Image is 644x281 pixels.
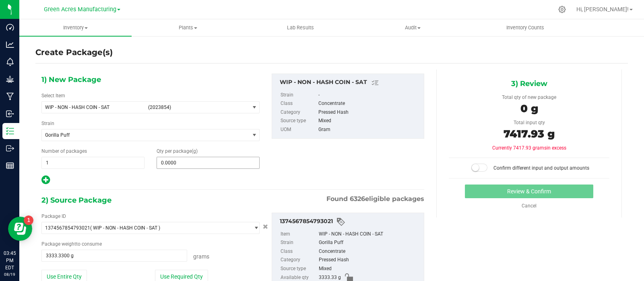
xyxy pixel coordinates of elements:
[45,132,238,138] span: Gorilla Puff
[192,148,198,154] span: (g)
[41,194,111,206] span: 2) Source Package
[281,91,317,100] label: Strain
[6,75,14,83] inline-svg: Grow
[45,105,143,110] span: WIP - NON - HASH COIN - SAT
[90,225,160,231] span: ( WIP - NON - HASH COIN - SAT )
[319,265,420,273] div: Mixed
[148,105,246,110] span: (2023854)
[260,221,270,233] button: Cancel button
[502,94,556,100] span: Total qty of new package
[281,117,317,125] label: Source type
[319,256,420,265] div: Pressed Hash
[319,247,420,256] div: Concentrate
[280,78,420,88] div: WIP - NON - HASH COIN - SAT
[319,230,420,239] div: WIP - NON - HASH COIN - SAT
[280,217,420,227] div: 1374567854793021
[19,24,132,31] span: Inventory
[281,230,317,239] label: Item
[4,250,16,271] p: 03:45 PM EDT
[357,24,469,31] span: Audit
[514,120,545,125] span: Total input qty
[132,19,244,36] a: Plants
[41,120,54,127] label: Strain
[19,19,132,36] a: Inventory
[511,78,547,90] span: 3) Review
[318,125,420,134] div: Gram
[6,41,14,49] inline-svg: Analytics
[41,148,87,154] span: Number of packages
[276,24,325,31] span: Lab Results
[522,203,537,209] a: Cancel
[357,19,469,36] a: Audit
[469,19,581,36] a: Inventory Counts
[44,6,116,13] span: Green Acres Manufacturing
[318,91,420,100] div: -
[350,195,365,203] span: 6326
[42,157,144,168] input: 1
[557,6,567,13] div: Manage settings
[35,47,113,58] h4: Create Package(s)
[318,99,420,108] div: Concentrate
[62,241,76,247] span: weight
[576,6,629,12] span: Hi, [PERSON_NAME]!
[318,108,420,117] div: Pressed Hash
[504,127,555,140] span: 7417.93 g
[249,129,259,141] span: select
[281,99,317,108] label: Class
[326,194,424,204] span: Found eligible packages
[520,102,538,115] span: 0 g
[41,74,101,86] span: 1) New Package
[6,127,14,135] inline-svg: Inventory
[244,19,357,36] a: Lab Results
[41,92,65,99] label: Select Item
[492,145,566,151] span: Currently 7417.93 grams
[249,222,259,234] span: select
[318,117,420,125] div: Mixed
[6,162,14,170] inline-svg: Reports
[319,238,420,247] div: Gorilla Puff
[4,271,16,277] p: 08/19
[281,238,317,247] label: Strain
[493,165,589,171] span: Confirm different input and output amounts
[249,102,259,113] span: select
[24,215,33,225] iframe: Resource center unread badge
[42,250,187,261] input: 3333.3300 g
[281,125,317,134] label: UOM
[6,110,14,118] inline-svg: Inbound
[547,145,566,151] span: in excess
[281,256,317,265] label: Category
[281,265,317,273] label: Source type
[193,253,209,260] span: Grams
[41,241,102,247] span: Package to consume
[8,217,32,241] iframe: Resource center
[157,157,259,168] input: 0.0000
[495,24,555,31] span: Inventory Counts
[41,213,66,219] span: Package ID
[6,58,14,66] inline-svg: Monitoring
[6,23,14,31] inline-svg: Dashboard
[281,247,317,256] label: Class
[281,108,317,117] label: Category
[45,225,90,231] span: 1374567854793021
[6,92,14,101] inline-svg: Manufacturing
[41,179,50,185] span: Add new output
[132,24,244,31] span: Plants
[6,144,14,152] inline-svg: Outbound
[157,148,198,154] span: Qty per package
[465,185,593,198] button: Review & Confirm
